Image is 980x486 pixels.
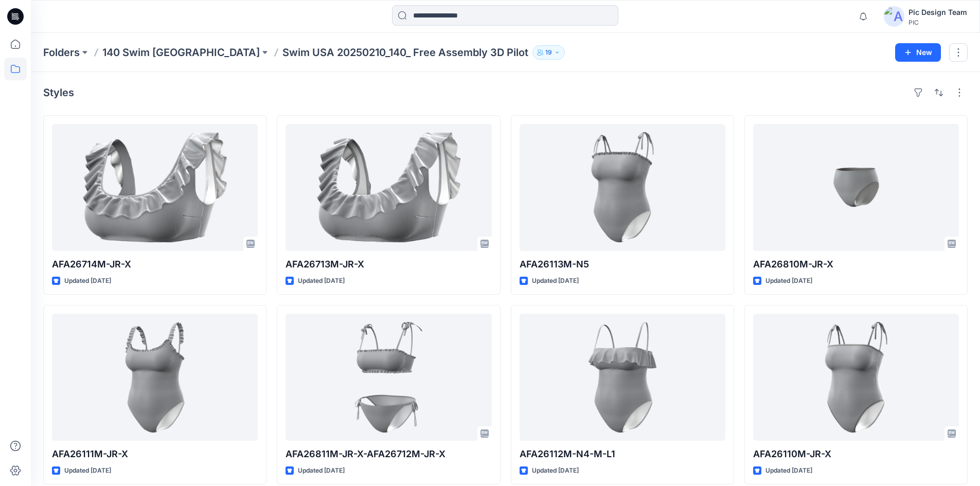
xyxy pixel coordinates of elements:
[532,45,565,60] button: 19
[52,447,258,461] p: AFA26111M-JR-X
[298,465,345,476] p: Updated [DATE]
[282,45,528,60] p: Swim USA 20250210_140_ Free Assembly 3D Pilot
[753,257,959,272] p: AFA26810M-JR-X
[286,314,491,441] a: AFA26811M-JR-X-AFA26712M-JR-X
[895,43,941,62] button: New
[43,45,80,60] a: Folders
[286,124,491,251] a: AFA26713M-JR-X
[520,314,725,441] a: AFA26112M-N4-M-L1
[102,45,260,60] a: 140 Swim [GEOGRAPHIC_DATA]
[753,124,959,251] a: AFA26810M-JR-X
[765,465,812,476] p: Updated [DATE]
[52,314,258,441] a: AFA26111M-JR-X
[298,276,345,286] p: Updated [DATE]
[520,124,725,251] a: AFA26113M-N5
[520,447,725,461] p: AFA26112M-N4-M-L1
[532,465,579,476] p: Updated [DATE]
[884,6,904,27] img: avatar
[286,257,491,272] p: AFA26713M-JR-X
[43,86,74,99] h4: Styles
[908,19,967,26] div: PIC
[286,447,491,461] p: AFA26811M-JR-X-AFA26712M-JR-X
[64,465,111,476] p: Updated [DATE]
[52,257,258,272] p: AFA26714M-JR-X
[545,47,552,58] p: 19
[753,447,959,461] p: AFA26110M-JR-X
[532,276,579,286] p: Updated [DATE]
[64,276,111,286] p: Updated [DATE]
[52,124,258,251] a: AFA26714M-JR-X
[753,314,959,441] a: AFA26110M-JR-X
[765,276,812,286] p: Updated [DATE]
[908,6,967,19] div: Pic Design Team
[520,257,725,272] p: AFA26113M-N5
